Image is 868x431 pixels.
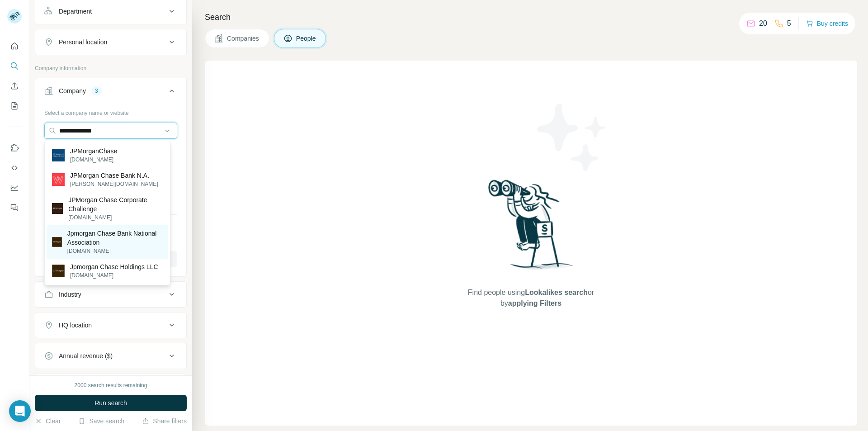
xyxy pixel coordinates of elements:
button: Personal location [35,31,186,53]
button: Save search [78,417,124,426]
button: Search [7,58,22,74]
span: applying Filters [508,299,561,307]
p: [DOMAIN_NAME] [70,156,117,164]
p: [DOMAIN_NAME] [67,247,163,255]
button: Clear [35,417,61,426]
p: JPMorgan Chase Bank N.A. [70,171,158,180]
button: Enrich CSV [7,78,22,94]
div: Department [59,7,92,16]
img: Jpmorgan Chase Bank National Association [52,237,62,247]
button: Dashboard [7,180,22,196]
button: My lists [7,98,22,114]
div: 3 [91,87,102,95]
p: 5 [787,18,791,29]
button: Run search [35,395,187,411]
p: Company information [35,64,187,72]
div: 2000 search results remaining [75,381,147,389]
button: Annual revenue ($) [35,345,186,367]
p: [DOMAIN_NAME] [70,271,158,279]
button: Use Surfe on LinkedIn [7,140,22,156]
div: Personal location [59,38,107,47]
img: JPMorgan Chase Corporate Challenge [52,203,63,214]
div: Industry [59,290,81,299]
button: Use Surfe API [7,160,22,176]
span: Find people using or by [458,287,603,309]
div: Select a company name or website [44,105,177,117]
img: Jpmorgan Chase Holdings LLC [52,265,65,277]
span: Lookalikes search [525,289,588,296]
h4: Search [205,11,857,24]
p: [DOMAIN_NAME] [68,213,163,222]
span: Run search [94,398,127,407]
p: Jpmorgan Chase Bank National Association [67,229,163,247]
img: JPMorgan Chase Bank N.A. [52,173,65,186]
button: Buy credits [806,17,848,30]
span: Companies [227,34,260,43]
button: Industry [35,284,186,305]
button: Quick start [7,38,22,54]
div: Company [59,86,86,95]
img: JPMorganChase [52,149,65,161]
div: Open Intercom Messenger [9,400,31,422]
p: Jpmorgan Chase Holdings LLC [70,262,158,271]
button: Company3 [35,80,186,105]
span: People [296,34,317,43]
button: HQ location [35,314,186,336]
p: JPMorganChase [70,147,117,156]
button: Department [35,0,186,22]
img: Surfe Illustration - Stars [531,97,613,178]
button: Share filters [142,417,187,426]
div: Annual revenue ($) [59,351,113,360]
p: 20 [759,18,767,29]
img: Surfe Illustration - Woman searching with binoculars [484,177,578,278]
div: HQ location [59,321,92,330]
p: JPMorgan Chase Corporate Challenge [68,195,163,213]
p: [PERSON_NAME][DOMAIN_NAME] [70,180,158,188]
button: Feedback [7,199,22,216]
